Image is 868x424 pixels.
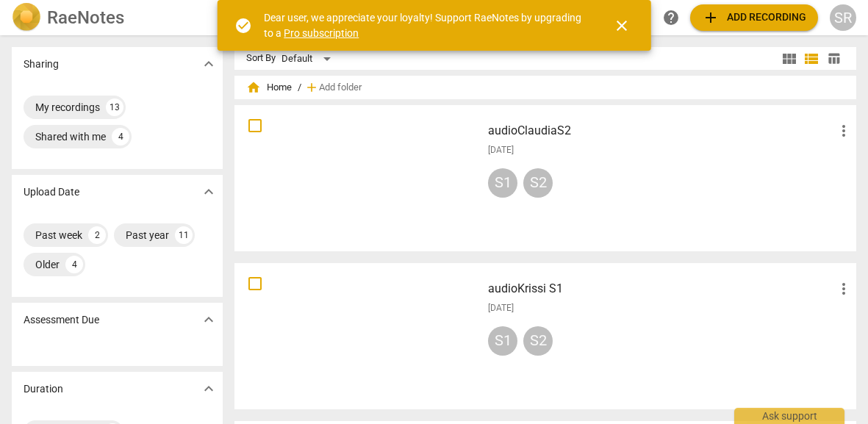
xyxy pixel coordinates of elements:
button: Show more [198,53,220,75]
span: add [702,9,720,26]
div: Default [281,47,336,71]
span: [DATE] [488,144,514,157]
div: 11 [175,226,193,244]
h3: audioKrissi S1 [488,280,835,298]
span: more_vert [835,280,853,298]
button: Show more [198,378,220,400]
span: help [662,9,680,26]
span: view_list [803,50,820,68]
span: / [298,82,301,93]
span: Add recording [702,9,806,26]
div: S2 [523,168,553,198]
div: Ask support [734,408,844,424]
p: Sharing [24,57,59,72]
p: Upload Date [24,184,79,200]
a: audioKrissi S1[DATE]S1S2 [240,268,851,404]
div: 13 [106,98,123,116]
span: check_circle [234,17,252,35]
div: Past week [35,228,82,242]
div: Dear user, we appreciate your loyalty! Support RaeNotes by upgrading to a [264,10,587,40]
span: expand_more [200,55,218,73]
span: expand_more [200,380,218,398]
h3: audioClaudiaS2 [488,122,835,140]
a: Help [658,4,684,31]
div: Shared with me [35,129,106,144]
div: Older [35,257,60,272]
span: table_chart [827,51,841,65]
button: List view [800,48,822,70]
a: LogoRaeNotes [12,3,220,32]
p: Assessment Due [24,312,99,328]
span: view_module [781,50,798,68]
button: Show more [198,309,220,331]
span: expand_more [200,311,218,328]
h2: RaeNotes [47,7,124,28]
a: Pro subscription [284,27,359,39]
p: Duration [24,381,63,397]
span: [DATE] [488,302,514,315]
button: Close [604,8,639,43]
button: Show more [198,181,220,203]
span: close [613,17,631,35]
span: more_vert [835,122,853,140]
span: expand_more [200,183,218,201]
span: Add folder [319,82,362,93]
button: Tile view [778,48,800,70]
img: Logo [12,3,41,32]
button: Table view [822,48,844,70]
div: S1 [488,326,517,356]
div: Sort By [246,53,276,64]
div: 4 [65,256,83,273]
a: audioClaudiaS2[DATE]S1S2 [240,110,851,246]
span: home [246,80,261,95]
button: SR [830,4,856,31]
div: 2 [88,226,106,244]
span: Home [246,80,292,95]
div: Past year [126,228,169,242]
button: Upload [690,4,818,31]
div: 4 [112,128,129,145]
div: S1 [488,168,517,198]
div: S2 [523,326,553,356]
span: add [304,80,319,95]
div: My recordings [35,100,100,115]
